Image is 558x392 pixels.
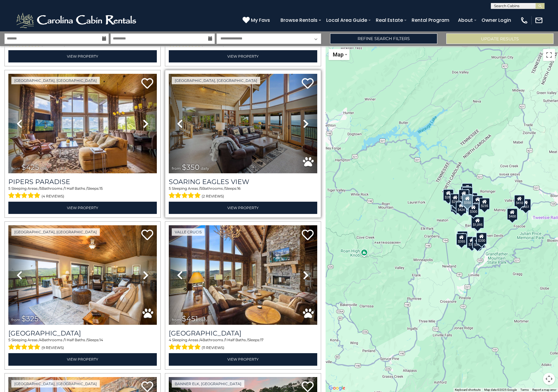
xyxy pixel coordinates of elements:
a: Real Estate [373,15,406,25]
span: 5 [169,186,171,191]
div: $310 [461,186,471,198]
button: Change map style [329,49,349,60]
span: 1 Half Baths / [65,186,87,191]
span: $350 [182,163,200,171]
span: 16 [237,186,240,191]
a: Open this area in Google Maps (opens a new window) [327,384,347,392]
div: $235 [479,198,490,210]
div: $355 [456,233,467,245]
a: Add to favorites [302,77,314,90]
div: $300 [468,203,479,215]
span: 14 [99,338,103,342]
a: Refine Search Filters [330,33,437,44]
span: $325 [22,314,39,323]
div: $225 [457,231,468,243]
a: Owner Login [479,15,514,25]
a: View Property [8,353,157,365]
img: thumbnail_166630216.jpeg [8,74,157,173]
div: $650 [450,200,461,212]
img: phone-regular-white.png [520,16,528,24]
span: Map data ©2025 Google [484,388,517,391]
div: $1,095 [471,217,484,229]
span: from [11,166,20,171]
a: Add to favorites [302,229,314,242]
div: $430 [472,195,483,207]
span: from [11,318,20,322]
span: 5 [200,186,202,191]
img: thumbnail_163273151.jpeg [8,225,157,325]
a: View Property [8,50,157,62]
a: [GEOGRAPHIC_DATA], [GEOGRAPHIC_DATA] [11,228,100,236]
span: 5 [8,186,10,191]
div: $424 [456,202,466,214]
a: Report a map error [532,388,556,391]
div: $290 [450,194,461,206]
span: $451 [182,314,198,323]
div: $390 [462,187,473,199]
a: Browse Rentals [278,15,321,25]
a: [GEOGRAPHIC_DATA], [GEOGRAPHIC_DATA] [11,77,100,84]
span: $425 [22,163,39,171]
button: Keyboard shortcuts [455,388,481,392]
a: Local Area Guide [323,15,370,25]
span: from [172,166,181,171]
a: Terms [520,388,529,391]
a: View Property [8,202,157,214]
img: Google [327,384,347,392]
span: (9 reviews) [42,344,64,352]
div: $451 [520,199,531,211]
span: daily [199,318,208,322]
button: Toggle fullscreen view [543,49,555,61]
div: Sleeping Areas / Bathrooms / Sleeps: [8,337,157,352]
button: Update Results [446,33,554,44]
div: $350 [462,195,473,206]
span: Map [333,51,344,58]
span: (2 reviews) [202,192,224,200]
span: daily [201,166,209,171]
a: [GEOGRAPHIC_DATA] [8,329,157,337]
a: [GEOGRAPHIC_DATA], [GEOGRAPHIC_DATA] [11,380,100,388]
div: $200 [476,232,487,244]
div: $350 [472,237,483,249]
a: View Property [169,202,317,214]
span: 4 [200,338,203,342]
span: 1 Half Baths / [65,338,87,342]
span: (4 reviews) [42,192,64,200]
span: 15 [99,186,103,191]
span: 4 [39,338,42,342]
span: 5 [40,186,42,191]
a: View Property [169,353,317,365]
span: 4 [169,338,171,342]
span: 1 Half Baths / [225,338,248,342]
a: Add to favorites [141,229,153,242]
a: Banner Elk, [GEOGRAPHIC_DATA] [172,380,244,388]
div: $425 [459,189,469,201]
h3: Cucumber Tree Lodge [169,329,317,337]
div: $375 [467,236,477,248]
span: daily [40,166,49,171]
span: 17 [260,338,263,342]
a: [GEOGRAPHIC_DATA] [169,329,317,337]
img: White-1-2.png [15,11,139,29]
div: Sleeping Areas / Bathrooms / Sleeps: [169,186,317,200]
a: About [455,15,476,25]
a: Soaring Eagles View [169,178,317,186]
span: My Favs [251,16,270,24]
a: Valle Crucis [172,228,205,236]
div: $285 [443,189,454,201]
a: [GEOGRAPHIC_DATA], [GEOGRAPHIC_DATA] [172,77,260,84]
div: Sleeping Areas / Bathrooms / Sleeps: [169,337,317,352]
h3: Beech Mountain Vista [8,329,157,337]
div: $400 [507,208,518,220]
a: Pipers Paradise [8,178,157,186]
button: Map camera controls [543,373,555,385]
div: $410 [514,195,525,207]
span: 5 [8,338,10,342]
a: View Property [169,50,317,62]
img: thumbnail_163270761.jpeg [169,225,317,325]
span: daily [40,318,48,322]
div: Sleeping Areas / Bathrooms / Sleeps: [8,186,157,200]
span: (11 reviews) [202,344,224,352]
